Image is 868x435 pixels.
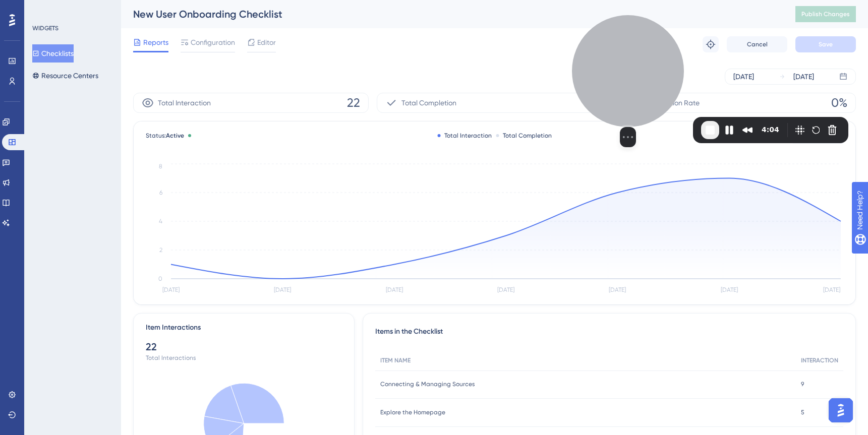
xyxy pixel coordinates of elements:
[497,286,514,293] tspan: [DATE]
[143,36,168,48] span: Reports
[159,246,162,254] tspan: 2
[823,286,840,293] tspan: [DATE]
[831,95,847,111] span: 0%
[801,380,804,388] span: 9
[801,10,850,18] span: Publish Changes
[32,24,59,32] div: WIDGETS
[146,340,342,354] div: 22
[727,36,787,52] button: Cancel
[609,286,626,293] tspan: [DATE]
[162,286,180,293] tspan: [DATE]
[747,40,768,48] span: Cancel
[158,97,211,109] span: Total Interaction
[801,356,838,364] span: INTERACTION
[496,132,552,140] div: Total Completion
[32,67,98,85] button: Resource Centers
[257,36,276,48] span: Editor
[146,322,201,334] div: Item Interactions
[380,408,445,416] span: Explore the Homepage
[380,380,475,388] span: Connecting & Managing Sources
[733,71,754,83] div: [DATE]
[819,40,833,48] span: Save
[380,356,411,364] span: ITEM NAME
[146,132,184,140] span: Status:
[166,132,184,139] span: Active
[191,36,235,48] span: Configuration
[159,189,162,196] tspan: 6
[159,218,162,225] tspan: 4
[274,286,291,293] tspan: [DATE]
[795,36,856,52] button: Save
[721,286,738,293] tspan: [DATE]
[795,6,856,22] button: Publish Changes
[801,408,804,416] span: 5
[386,286,403,293] tspan: [DATE]
[158,275,162,282] tspan: 0
[401,97,456,109] span: Total Completion
[24,3,63,15] span: Need Help?
[375,326,443,342] span: Items in the Checklist
[32,44,74,63] button: Checklists
[133,7,770,21] div: New User Onboarding Checklist
[826,395,856,425] iframe: UserGuiding AI Assistant Launcher
[437,132,492,140] div: Total Interaction
[347,95,360,111] span: 22
[793,71,814,83] div: [DATE]
[159,163,162,170] tspan: 8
